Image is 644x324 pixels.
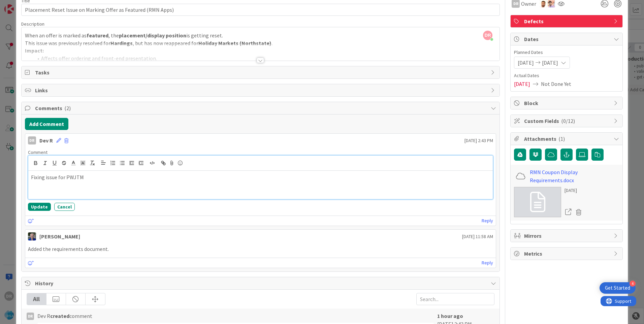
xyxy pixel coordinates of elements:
span: Dev R comment [37,312,92,320]
span: ( 2 ) [64,105,71,111]
b: created [50,313,69,319]
div: DR [27,313,34,320]
span: Support [14,1,31,9]
strong: Hardings [110,40,133,46]
span: Comment [28,149,47,155]
div: Dev R [39,136,53,144]
span: History [35,279,487,287]
strong: featured [87,32,108,39]
button: Cancel [54,203,75,211]
span: [DATE] 11:58 AM [462,233,493,240]
span: Actual Dates [514,72,619,79]
span: Mirrors [524,232,610,240]
span: Attachments [524,135,610,143]
b: 1 hour ago [437,313,463,319]
p: Fixing issue for PWJTM [31,173,490,181]
a: Open [565,208,572,217]
p: When an offer is marked as , the is getting reset. [25,32,496,39]
strong: Holiday Markets (Northstate) [198,40,271,46]
span: Not Done Yet [541,80,571,88]
span: ( 1 ) [558,135,565,142]
p: This issue was previously resolved for , but has now reappeared for . [25,39,496,47]
div: All [27,293,46,305]
span: Dates [524,35,610,43]
div: Get Started [605,285,630,291]
button: Update [28,203,51,211]
strong: placement/display position [119,32,186,39]
span: [DATE] 2:43 PM [464,137,493,144]
a: Reply [482,217,493,225]
span: DR [483,31,492,40]
span: Defects [524,17,610,25]
img: RT [28,232,36,240]
span: [DATE] [542,59,558,67]
div: Open Get Started checklist, remaining modules: 4 [600,282,636,294]
div: [DATE] [565,187,584,194]
input: type card name here... [21,4,500,16]
span: [DATE] [518,59,534,67]
span: Description [21,21,44,27]
span: Metrics [524,250,610,258]
span: Links [35,86,487,94]
a: RMN Coupon Display Requirements.docx [530,168,619,184]
a: Reply [482,259,493,267]
span: Block [524,99,610,107]
span: Planned Dates [514,49,619,56]
span: Tasks [35,68,487,76]
span: [DATE] [514,80,530,88]
div: DR [28,136,36,144]
div: 4 [630,281,636,287]
span: ( 0/12 ) [561,118,575,124]
span: Custom Fields [524,117,610,125]
input: Search... [416,293,494,305]
button: Add Comment [25,118,68,130]
div: [PERSON_NAME] [39,232,80,240]
span: Comments [35,104,487,112]
p: Added the requirements document. [28,245,493,253]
